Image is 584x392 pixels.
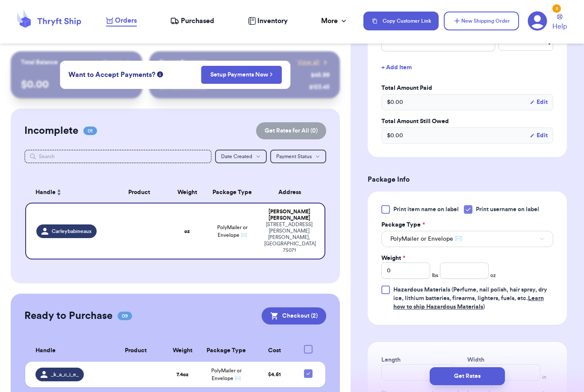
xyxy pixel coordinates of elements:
button: Edit [530,131,548,140]
button: PolyMailer or Envelope ✉️ [381,231,553,247]
label: Total Amount Paid [381,84,553,92]
strong: oz [184,229,190,234]
span: Handle [35,346,56,355]
span: Print item name on label [393,205,459,214]
a: Inventory [248,16,288,26]
span: Orders [115,15,137,26]
label: Weight [381,254,405,262]
a: Help [552,14,567,32]
th: Package Type [205,182,259,203]
a: Purchased [170,16,214,26]
button: Checkout (2) [262,307,326,324]
a: Payout [103,58,132,67]
span: Help [552,21,567,32]
th: Weight [165,340,200,362]
button: New Shipping Order [444,12,519,30]
span: Print username on label [476,205,539,214]
div: [STREET_ADDRESS][PERSON_NAME] [PERSON_NAME] , [GEOGRAPHIC_DATA] 75071 [264,221,314,253]
span: Purchased [181,16,214,26]
button: Date Created [215,150,267,163]
span: 09 [118,312,132,320]
span: _k_a_c_i_e_ [51,371,79,378]
span: Hazardous Materials [393,287,450,293]
button: + Add Item [378,58,557,77]
button: Payment Status [270,150,326,163]
span: $ 0.00 [387,98,403,106]
span: Payment Status [276,154,312,159]
th: Product [109,182,169,203]
h2: Incomplete [24,124,78,138]
button: Sort ascending [56,187,62,197]
th: Weight [169,182,205,203]
span: View all [298,58,319,67]
th: Address [259,182,325,203]
span: oz [490,272,496,279]
span: Inventory [257,16,288,26]
div: 2 [552,4,561,13]
th: Product [107,340,165,362]
button: Get Rates [430,367,505,385]
span: (Perfume, nail polish, hair spray, dry ice, lithium batteries, firearms, lighters, fuels, etc. ) [393,287,547,310]
h3: Package Info [368,174,567,185]
span: $ 4.61 [268,372,281,377]
span: Want to Accept Payments? [68,70,155,80]
div: $ 45.99 [311,71,330,80]
span: PolyMailer or Envelope ✉️ [390,235,462,243]
span: PolyMailer or Envelope ✉️ [217,225,248,238]
div: More [321,16,348,26]
a: Setup Payments Now [210,71,273,79]
a: Orders [106,15,137,27]
label: Total Amount Still Owed [381,117,553,126]
th: Cost [253,340,296,362]
a: View all [298,58,330,67]
button: Copy Customer Link [363,12,439,30]
p: Total Balance [21,58,58,67]
span: Date Created [221,154,252,159]
h2: Ready to Purchase [24,309,112,323]
button: Edit [530,98,548,106]
span: lbs [432,272,438,279]
label: Length [381,356,401,364]
span: Handle [35,188,56,197]
label: Width [467,356,484,364]
input: Search [24,150,212,163]
span: PolyMailer or Envelope ✉️ [211,368,242,381]
label: Package Type [381,221,425,229]
span: 01 [83,127,97,135]
span: $ 0.00 [387,131,403,140]
strong: 7.4 oz [177,372,189,377]
span: Payout [103,58,122,67]
button: Get Rates for All (0) [256,122,326,139]
button: Setup Payments Now [201,66,282,84]
p: Recent Payments [159,58,207,67]
th: Package Type [200,340,253,362]
p: $ 0.00 [21,78,132,91]
div: $ 123.45 [309,83,330,91]
span: Carleybabineaux [52,228,91,235]
a: 2 [528,11,547,31]
div: [PERSON_NAME] [PERSON_NAME] [264,209,314,221]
